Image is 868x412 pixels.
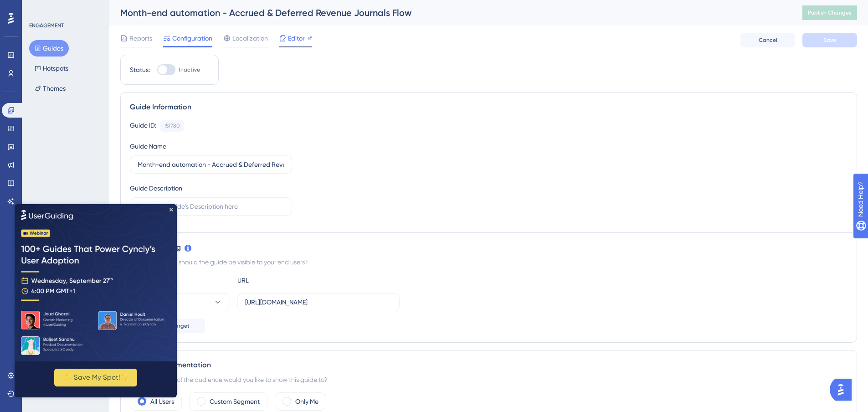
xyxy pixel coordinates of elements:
button: equals [130,293,230,311]
span: Need Help? [21,2,57,13]
div: On which pages should the guide be visible to your end users? [130,257,847,268]
div: Guide Description [130,183,182,194]
div: Audience Segmentation [130,360,847,371]
span: Reports [129,33,152,44]
div: Status: [130,64,150,75]
button: Hotspots [29,60,74,77]
span: Inactive [179,66,200,73]
input: yourwebsite.com/path [245,297,392,307]
div: Page Targeting [130,242,847,253]
span: Editor [288,33,305,44]
iframe: UserGuiding AI Assistant Launcher [830,376,857,403]
input: Type your Guide’s Name here [138,160,284,170]
div: ENGAGEMENT [29,22,64,29]
div: Which segment of the audience would you like to show this guide to? [130,374,847,385]
span: Localization [232,33,268,44]
span: Cancel [759,36,777,44]
label: All Users [150,396,174,407]
div: Close Preview [155,4,159,7]
button: Themes [29,80,71,97]
label: Custom Segment [210,396,260,407]
div: Choose A Rule [130,275,230,286]
span: Save [823,36,836,44]
label: Only Me [295,396,318,407]
div: Guide Information [130,102,847,113]
button: Guides [29,40,69,57]
span: Configuration [172,33,212,44]
div: Guide Name [130,141,166,152]
button: Cancel [740,33,795,47]
div: Month-end automation - Accrued & Deferred Revenue Journals Flow [120,6,780,19]
button: ✨ Save My Spot!✨ [40,165,123,182]
div: Guide ID: [130,120,156,132]
div: 151780 [164,122,180,129]
span: Publish Changes [808,9,852,16]
input: Type your Guide’s Description here [138,201,284,211]
button: Save [802,33,857,47]
div: URL [237,275,338,286]
button: Publish Changes [802,5,857,20]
